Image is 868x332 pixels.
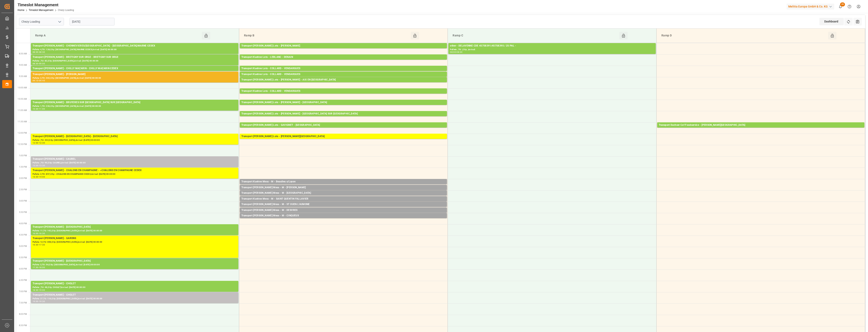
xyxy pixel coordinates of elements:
[33,297,237,300] div: Pallets: 27,TU: 116,City: [GEOGRAPHIC_DATA],Arrival: [DATE] 00:00:00
[33,142,38,144] div: 12:00
[19,177,27,179] span: 2:00 PM
[18,98,27,100] span: 10:30 AM
[33,161,237,165] div: Pallets: ,TU: 90,City: CAUREL,Arrival: [DATE] 00:00:00
[33,48,237,51] div: Pallets: 4,TU: 128,City: [GEOGRAPHIC_DATA]/MARNE CEDEX,Arrival: [DATE] 00:00:00
[33,229,237,233] div: Pallets: 11,TU: 142,City: [GEOGRAPHIC_DATA],Arrival: [DATE] 00:00:00
[33,55,237,59] div: Transport [PERSON_NAME] - BRETIGNY SUR ORGE - BRETIGNY SUR ORGE
[33,259,237,263] div: Transport [PERSON_NAME] - [GEOGRAPHIC_DATA]
[456,51,456,53] div: -
[241,55,445,59] div: Transport Kuehne Lots - LEBLANC - DENAIN
[19,200,27,202] span: 3:00 PM
[241,191,445,195] div: Transport [PERSON_NAME] Mess - M - [GEOGRAPHIC_DATA]
[33,63,38,64] div: 08:30
[450,48,654,51] div: Pallets: ,TU: ,City: ,Arrival:
[33,168,237,172] div: Transport [PERSON_NAME] - CHALONS EN CHAMPAGNE - ~CHALONS EN CHAMPAGNE CEDEX
[18,121,27,123] span: 11:30 AM
[33,233,38,234] div: 16:00
[241,67,445,71] div: Transport Kuehne Lots - COLLARD - VENDARGUES
[845,2,854,11] button: Help Center
[241,202,445,206] div: Transport [PERSON_NAME] Mess - M - ST OUEN L'AUMONE
[241,214,445,218] div: Transport [PERSON_NAME] Mess - M - CINQUEUX
[19,211,27,213] span: 3:30 PM
[19,324,27,327] span: 8:30 PM
[241,195,445,199] div: Pallets: ,TU: 24,City: [GEOGRAPHIC_DATA],Arrival: [DATE] 00:00:00
[241,201,445,204] div: Pallets: ,TU: 14,City: [GEOGRAPHIC_DATA][PERSON_NAME],Arrival: [DATE] 00:00:00
[38,142,39,144] div: -
[33,240,237,244] div: Pallets: 12,TU: 658,City: [GEOGRAPHIC_DATA],Arrival: [DATE] 00:00:00
[241,105,445,108] div: Pallets: 1,TU: 78,City: [GEOGRAPHIC_DATA],Arrival: [DATE] 00:00:00
[33,244,38,246] div: 16:30
[242,32,411,39] div: Ramp B
[33,293,237,297] div: Transport [PERSON_NAME] - CHOLET
[33,134,237,139] div: Transport [PERSON_NAME] - [GEOGRAPHIC_DATA] - [GEOGRAPHIC_DATA]
[241,76,445,80] div: Pallets: 4,TU: ,City: [GEOGRAPHIC_DATA],Arrival: [DATE] 00:00:00
[19,313,27,315] span: 8:00 PM
[19,222,27,225] span: 4:00 PM
[38,63,39,64] div: -
[70,18,115,25] input: DD-MM-YYYY
[38,176,39,178] div: -
[39,142,45,144] div: 12:30
[659,123,863,127] div: Transport Dachser Cof Foodservice - [PERSON_NAME][GEOGRAPHIC_DATA]
[19,64,27,66] span: 9:00 AM
[241,134,445,139] div: Transport [PERSON_NAME] Lots - [PERSON_NAME][GEOGRAPHIC_DATA]
[18,132,27,134] span: 12:00 PM
[18,109,27,111] span: 11:00 AM
[39,63,45,64] div: 09:00
[241,218,445,221] div: Pallets: ,TU: 28,City: [GEOGRAPHIC_DATA],Arrival: [DATE] 00:00:00
[241,208,445,212] div: Transport [PERSON_NAME] Mess - M - DESVRES
[39,165,45,166] div: 13:30
[819,18,844,25] div: Dashboard
[241,206,445,210] div: Pallets: ,TU: 44,City: ST OUEN L'AUMONE,Arrival: [DATE] 00:00:00
[33,263,237,266] div: Pallets: 3,TU: 56,City: [GEOGRAPHIC_DATA],Arrival: [DATE] 00:00:00
[19,188,27,191] span: 2:30 PM
[241,78,445,82] div: Transport [PERSON_NAME] Lots - [PERSON_NAME] - AIX EN [GEOGRAPHIC_DATA]
[241,139,445,142] div: Pallets: ,TU: 6,City: [GEOGRAPHIC_DATA],Arrival: [DATE] 00:00:00
[33,172,237,176] div: Pallets: 2,TU: 857,City: ~CHALONS EN CHAMPAGNE CEDEX,Arrival: [DATE] 00:00:00
[19,245,27,247] span: 5:00 PM
[33,165,38,166] div: 13:00
[38,165,39,166] div: -
[38,266,39,268] div: -
[19,268,27,270] span: 6:00 PM
[38,300,39,302] div: -
[241,127,445,131] div: Pallets: ,TU: 168,City: [GEOGRAPHIC_DATA],Arrival: [DATE] 00:00:00
[56,19,63,25] button: open menu
[241,112,445,116] div: Transport [PERSON_NAME] Lots - [PERSON_NAME] - [GEOGRAPHIC_DATA] SUR [GEOGRAPHIC_DATA]
[787,4,834,10] div: Melitta Europa GmbH & Co. KG
[39,300,45,302] div: 19:30
[33,59,237,63] div: Pallets: ,TU: 82,City: [GEOGRAPHIC_DATA],Arrival: [DATE] 00:00:00
[39,80,45,81] div: 09:45
[19,234,27,236] span: 4:30 PM
[33,71,237,74] div: Pallets: ,TU: 216,City: CHILLY MAZARIN CEDEX,Arrival: [DATE] 00:00:00
[33,108,38,110] div: 10:30
[241,180,445,184] div: Transport Kuehne Mess - M - Beaulieu s/Layon
[241,184,445,187] div: Pallets: ,TU: 11,City: Beaulieu s/[GEOGRAPHIC_DATA],Arrival: [DATE] 00:00:00
[241,71,445,74] div: Pallets: 17,TU: ,City: [GEOGRAPHIC_DATA],Arrival: [DATE] 00:00:00
[33,286,237,289] div: Pallets: ,TU: 48,City: CHOLET,Arrival: [DATE] 00:00:00
[18,2,74,8] div: Timeslot Management
[33,236,237,240] div: Transport [PERSON_NAME] - GARONS
[33,51,38,53] div: 08:00
[33,105,237,108] div: Pallets: 1,TU: 236,City: [GEOGRAPHIC_DATA],Arrival: [DATE] 00:00:00
[38,233,39,234] div: -
[840,2,845,6] span: 28
[241,186,445,190] div: Transport [PERSON_NAME] Mess - M - [PERSON_NAME]
[19,256,27,259] span: 5:30 PM
[241,82,445,85] div: Pallets: ,TU: 70,City: [GEOGRAPHIC_DATA],Arrival: [DATE] 00:00:00
[241,212,445,216] div: Pallets: 1,TU: 3,City: DESVRES,Arrival: [DATE] 00:00:00
[34,32,202,39] div: Ramp A
[19,166,27,168] span: 1:30 PM
[39,289,45,291] div: 19:00
[33,300,38,302] div: 19:00
[241,72,445,76] div: Transport Kuehne Lots - COLLARD - VENDARGUES
[33,225,237,229] div: Transport [PERSON_NAME] - [GEOGRAPHIC_DATA]
[241,93,445,97] div: Pallets: 3,TU: 160,City: [GEOGRAPHIC_DATA],Arrival: [DATE] 00:00:00
[39,233,45,234] div: 16:30
[38,51,39,53] div: -
[33,76,237,80] div: Pallets: 2,TU: 302,City: [GEOGRAPHIC_DATA],Arrival: [DATE] 00:00:00
[19,53,27,55] span: 8:30 AM
[19,302,27,304] span: 7:30 PM
[38,108,39,110] div: -
[38,289,39,291] div: -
